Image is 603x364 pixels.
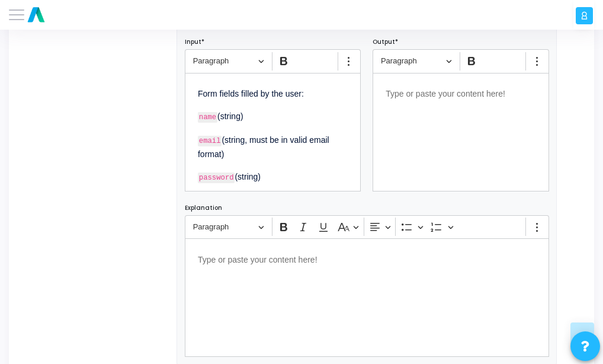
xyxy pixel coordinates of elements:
div: Editor editing area: main [185,73,361,191]
button: Paragraph [188,218,270,236]
label: Output* [373,37,398,46]
span: Paragraph [381,54,442,68]
code: password [198,173,235,183]
code: name [198,112,217,123]
div: Editor editing area: main [185,238,549,357]
span: Paragraph [193,220,255,234]
p: (string) [198,168,348,184]
button: Paragraph [188,52,270,71]
div: Editor toolbar [373,49,549,72]
span: Paragraph [193,54,255,68]
img: logo [24,3,48,27]
div: Editor toolbar [185,215,549,238]
div: Editor editing area: main [373,73,549,191]
div: Editor toolbar [185,49,361,72]
p: Form fields filled by the user: [198,86,348,101]
button: Paragraph [376,52,457,71]
label: Explanation [185,203,222,212]
p: (string) [198,108,348,124]
label: Input* [185,37,204,46]
code: email [198,136,222,146]
p: (string, must be in valid email format) [198,132,348,161]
